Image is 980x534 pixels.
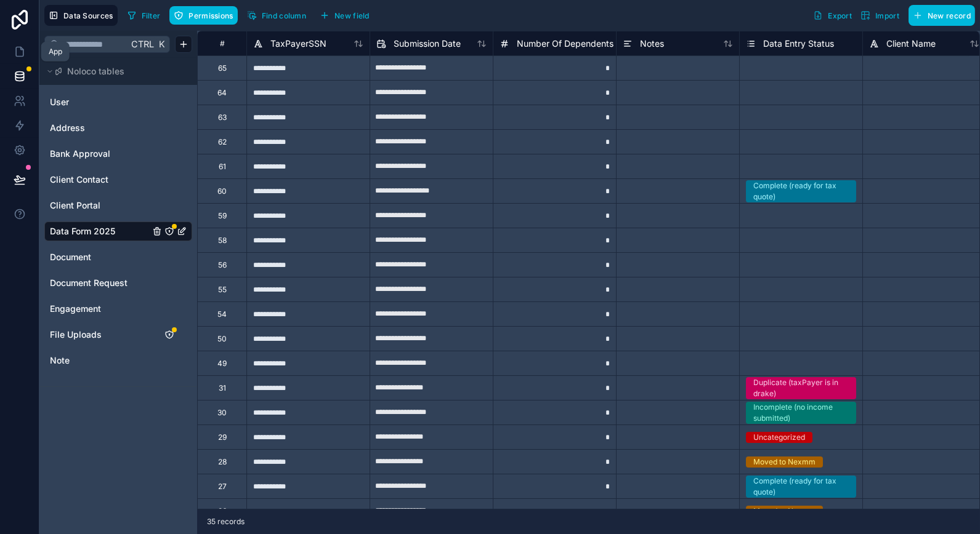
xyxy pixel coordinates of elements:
[753,180,849,202] div: Complete (ready for tax quote)
[169,6,237,25] button: Permissions
[243,6,310,25] button: Find column
[50,96,150,108] a: User
[763,38,834,50] span: Data Entry Status
[219,162,226,172] div: 61
[753,506,816,517] div: Moved to Nexmm
[315,6,374,25] button: New field
[753,377,849,399] div: Duplicate (taxPayer is in drake)
[217,88,227,98] div: 64
[44,247,192,267] div: Document
[270,38,326,50] span: TaxPayerSSN
[886,38,936,50] span: Client Name
[67,65,124,78] span: Noloco tables
[809,5,856,26] button: Export
[44,299,192,319] div: Engagement
[218,211,227,221] div: 59
[218,506,227,516] div: 26
[50,303,101,315] span: Engagement
[856,5,904,26] button: Import
[909,5,975,26] button: New record
[50,277,150,289] a: Document Request
[44,118,192,138] div: Address
[753,476,849,498] div: Complete (ready for tax quote)
[207,39,237,48] div: #
[217,186,227,196] div: 60
[875,11,899,20] span: Import
[394,38,461,50] span: Submission Date
[50,225,150,237] a: Data Form 2025
[50,199,150,212] a: Client Portal
[828,11,852,20] span: Export
[169,6,242,25] a: Permissions
[50,329,150,341] a: File Uploads
[50,96,69,108] span: User
[334,11,370,20] span: New field
[753,456,816,468] div: Moved to Nexmm
[50,199,100,212] span: Client Portal
[130,36,155,52] span: Ctrl
[218,236,227,245] div: 58
[217,309,227,319] div: 54
[217,359,227,369] div: 49
[50,225,115,237] span: Data Form 2025
[218,260,227,270] div: 56
[218,285,227,295] div: 55
[50,354,150,367] a: Note
[218,137,227,147] div: 62
[63,11,113,20] span: Data Sources
[44,221,192,241] div: Data Form 2025
[44,92,192,112] div: User
[928,11,971,20] span: New record
[44,170,192,189] div: Client Contact
[50,277,128,289] span: Document Request
[44,63,185,80] button: Noloco tables
[142,11,161,20] span: Filter
[218,113,227,122] div: 63
[50,354,70,367] span: Note
[218,63,227,73] div: 65
[188,11,233,20] span: Permissions
[50,173,108,186] span: Client Contact
[50,148,110,160] span: Bank Approval
[262,11,306,20] span: Find column
[217,408,227,418] div: 30
[218,432,227,442] div: 29
[50,251,91,263] span: Document
[44,351,192,370] div: Note
[44,144,192,164] div: Bank Approval
[50,122,85,134] span: Address
[44,273,192,293] div: Document Request
[753,432,805,443] div: Uncategorized
[123,6,165,25] button: Filter
[904,5,975,26] a: New record
[49,47,62,57] div: App
[50,303,150,315] a: Engagement
[207,517,245,527] span: 35 records
[217,334,227,344] div: 50
[44,325,192,345] div: File Uploads
[50,173,150,186] a: Client Contact
[44,196,192,215] div: Client Portal
[50,122,150,134] a: Address
[157,40,166,49] span: K
[50,251,150,263] a: Document
[218,457,227,467] div: 28
[218,482,227,492] div: 27
[753,402,849,424] div: Incomplete (no income submitted)
[50,329,102,341] span: File Uploads
[517,38,614,50] span: Number Of Dependents
[44,5,118,26] button: Data Sources
[640,38,664,50] span: Notes
[50,148,150,160] a: Bank Approval
[219,383,226,393] div: 31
